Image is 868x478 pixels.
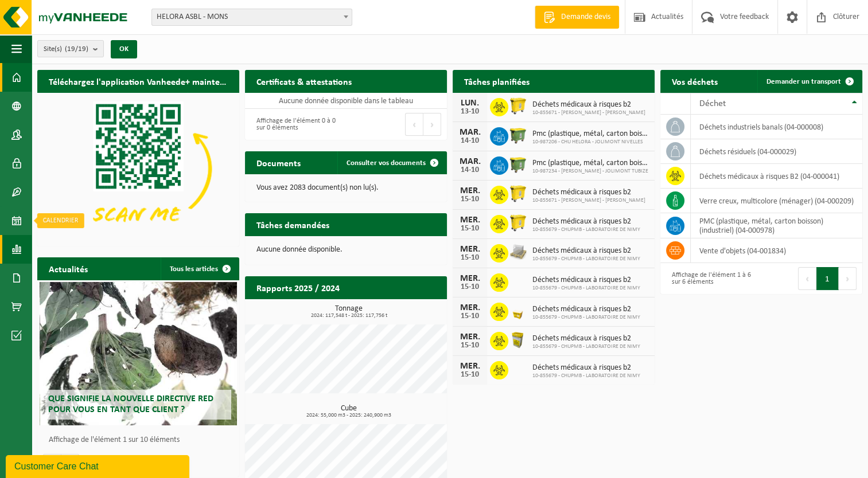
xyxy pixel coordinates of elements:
[458,283,481,291] div: 15-10
[453,70,541,92] h2: Tâches planifiées
[251,413,447,418] span: 2024: 55,000 m3 - 2025: 240,900 m3
[532,109,645,116] span: 10-855671 - [PERSON_NAME] - [PERSON_NAME]
[666,266,756,291] div: Affichage de l'élément 1 à 6 sur 6 éléments
[245,70,363,92] h2: Certificats & attestations
[458,108,481,116] div: 13-10
[532,139,649,146] span: 10-987206 - CHU HELORA - JOLIMONT NIVELLES
[508,96,528,116] img: WB-0770-HPE-YW-14
[423,113,441,136] button: Next
[532,256,640,262] span: 10-855679 - CHUPMB - LABORATOIRE DE NIMY
[535,6,619,29] a: Demande devis
[44,41,88,58] span: Site(s)
[458,254,481,262] div: 15-10
[37,257,99,280] h2: Actualités
[798,267,816,290] button: Previous
[458,128,481,137] div: MAR.
[691,139,862,164] td: déchets résiduels (04-000029)
[458,225,481,233] div: 15-10
[757,70,861,93] a: Demander un transport
[532,217,640,226] span: Déchets médicaux à risques b2
[691,213,862,238] td: PMC (plastique, métal, carton boisson) (industriel) (04-000978)
[508,155,528,174] img: WB-1100-HPE-GN-50
[458,99,481,108] div: LUN.
[508,184,528,203] img: WB-0770-HPE-YW-14
[458,195,481,203] div: 15-10
[532,197,645,204] span: 10-855671 - [PERSON_NAME] - [PERSON_NAME]
[347,159,426,167] span: Consulter vos documents
[458,137,481,145] div: 14-10
[532,276,640,285] span: Déchets médicaux à risques b2
[766,78,841,85] span: Demander un transport
[458,312,481,320] div: 15-10
[532,100,645,109] span: Déchets médicaux à risques b2
[691,115,862,139] td: déchets industriels banals (04-000008)
[48,394,213,414] span: Que signifie la nouvelle directive RED pour vous en tant que client ?
[49,436,233,444] p: Affichage de l'élément 1 sur 10 éléments
[111,40,137,58] button: OK
[508,330,528,350] img: LP-SB-00045-CRB-21
[508,301,528,320] img: LP-SB-00030-HPE-C6
[245,276,351,299] h2: Rapports 2025 / 2024
[660,70,729,92] h2: Vos déchets
[699,99,726,108] span: Déchet
[458,274,481,283] div: MER.
[508,213,528,233] img: WB-0770-HPE-YW-14
[161,257,238,280] a: Tous les articles
[458,245,481,254] div: MER.
[532,246,640,256] span: Déchets médicaux à risques b2
[508,126,528,145] img: WB-1100-HPE-GN-50
[251,112,340,137] div: Affichage de l'élément 0 à 0 sur 0 éléments
[405,113,423,136] button: Previous
[532,130,649,139] span: Pmc (plastique, métal, carton boisson) (industriel)
[691,164,862,189] td: déchets médicaux à risques B2 (04-000041)
[6,453,192,478] iframe: chat widget
[40,282,238,425] a: Que signifie la nouvelle directive RED pour vous en tant que client ?
[256,184,435,192] p: Vous avez 2083 document(s) non lu(s).
[458,166,481,174] div: 14-10
[532,159,649,168] span: Pmc (plastique, métal, carton boisson) (industriel)
[532,226,640,233] span: 10-855679 - CHUPMB - LABORATOIRE DE NIMY
[347,299,446,322] a: Consulter les rapports
[458,371,481,379] div: 15-10
[691,189,862,213] td: verre creux, multicolore (ménager) (04-000209)
[245,213,341,236] h2: Tâches demandées
[152,9,352,25] span: HELORA ASBL - MONS
[532,168,649,175] span: 10-987234 - [PERSON_NAME] - JOLIMONT TUBIZE
[532,363,640,373] span: Déchets médicaux à risques b2
[532,188,645,197] span: Déchets médicaux à risques b2
[245,93,447,109] td: Aucune donnée disponible dans le tableau
[251,313,447,319] span: 2024: 117,548 t - 2025: 117,756 t
[532,334,640,343] span: Déchets médicaux à risques b2
[37,70,239,92] h2: Téléchargez l'application Vanheede+ maintenant!
[458,186,481,195] div: MER.
[532,285,640,292] span: 10-855679 - CHUPMB - LABORATOIRE DE NIMY
[532,305,640,314] span: Déchets médicaux à risques b2
[37,40,104,57] button: Site(s)(19/19)
[458,157,481,166] div: MAR.
[532,373,640,379] span: 10-855679 - CHUPMB - LABORATOIRE DE NIMY
[337,151,446,174] a: Consulter vos documents
[508,242,528,262] img: LP-PA-00000-WDN-11
[532,314,640,321] span: 10-855679 - CHUPMB - LABORATOIRE DE NIMY
[151,9,352,26] span: HELORA ASBL - MONS
[458,303,481,312] div: MER.
[65,45,88,53] count: (19/19)
[245,151,312,174] h2: Documents
[458,216,481,225] div: MER.
[458,342,481,350] div: 15-10
[532,343,640,350] span: 10-855679 - CHUPMB - LABORATOIRE DE NIMY
[251,305,447,319] h3: Tonnage
[458,332,481,342] div: MER.
[816,267,839,290] button: 1
[558,11,613,23] span: Demande devis
[251,405,447,418] h3: Cube
[458,362,481,371] div: MER.
[37,93,239,244] img: Download de VHEPlus App
[256,246,435,254] p: Aucune donnée disponible.
[691,238,862,263] td: vente d'objets (04-001834)
[839,267,857,290] button: Next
